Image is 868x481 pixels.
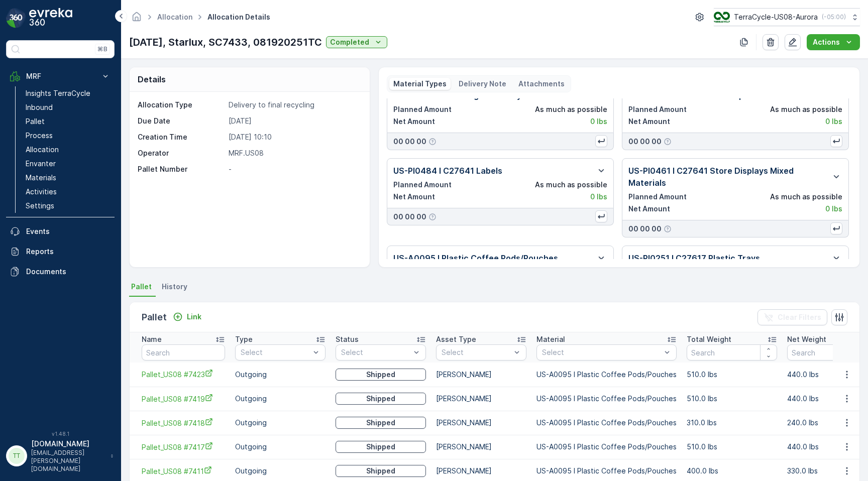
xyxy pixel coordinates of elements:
[393,137,426,147] p: 00 00 00
[330,37,369,47] p: Completed
[169,311,205,323] button: Link
[393,104,452,114] p: Planned Amount
[131,15,142,24] a: Homepage
[22,185,115,199] a: Activities
[22,100,115,114] a: Inbound
[459,79,506,89] p: Delivery Note
[22,143,115,157] a: Allocation
[341,347,410,357] p: Select
[682,387,782,411] td: 510.0 lbs
[142,418,225,428] a: Pallet_US08 #7418
[142,344,225,360] input: Search
[187,312,201,322] p: Link
[393,165,502,177] p: US-PI0484 I C27641 Labels
[138,100,225,110] p: Allocation Type
[138,164,225,174] p: Pallet Number
[26,267,111,277] p: Documents
[770,192,842,202] p: As much as possible
[142,334,162,344] p: Name
[26,187,57,197] p: Activities
[142,394,225,404] a: Pallet_US08 #7419
[813,37,840,47] p: Actions
[22,199,115,213] a: Settings
[6,431,115,437] span: v 1.48.1
[326,36,387,48] button: Completed
[6,8,26,28] img: logo
[138,73,166,85] p: Details
[26,71,94,81] p: MRF
[714,8,860,26] button: TerraCycle-US08-Aurora(-05:00)
[787,334,826,344] p: Net Weight
[162,282,187,292] span: History
[31,439,105,449] p: [DOMAIN_NAME]
[31,449,105,473] p: [EMAIL_ADDRESS][PERSON_NAME][DOMAIN_NAME]
[205,12,272,22] span: Allocation Details
[142,442,225,452] span: Pallet_US08 #7417
[366,370,395,380] p: Shipped
[22,157,115,171] a: Envanter
[590,116,607,127] p: 0 lbs
[531,387,682,411] td: US-A0095 I Plastic Coffee Pods/Pouches
[26,102,53,112] p: Inbound
[138,148,225,158] p: Operator
[590,192,607,202] p: 0 lbs
[97,45,107,53] p: ⌘B
[26,173,56,183] p: Materials
[393,252,558,264] p: US-A0095 I Plastic Coffee Pods/Pouches
[336,393,426,405] button: Shipped
[664,138,672,146] div: Help Tooltip Icon
[628,104,687,114] p: Planned Amount
[628,137,662,147] p: 00 00 00
[757,309,827,325] button: Clear Filters
[628,224,662,234] p: 00 00 00
[628,165,826,189] p: US-PI0461 I C27641 Store Displays Mixed Materials
[29,8,72,28] img: logo_dark-DEwI_e13.png
[26,226,111,236] p: Events
[536,334,565,344] p: Material
[535,180,607,190] p: As much as possible
[26,131,53,141] p: Process
[807,34,860,50] button: Actions
[142,369,225,380] span: Pallet_US08 #7423
[825,204,842,214] p: 0 lbs
[687,344,777,360] input: Search
[22,86,115,100] a: Insights TerraCycle
[22,114,115,129] a: Pallet
[26,145,59,155] p: Allocation
[770,104,842,114] p: As much as possible
[366,394,395,404] p: Shipped
[9,448,25,464] div: TT
[825,116,842,127] p: 0 lbs
[682,435,782,459] td: 510.0 lbs
[431,387,531,411] td: [PERSON_NAME]
[628,204,670,214] p: Net Amount
[664,225,672,233] div: Help Tooltip Icon
[230,411,331,435] td: Outgoing
[131,282,152,292] span: Pallet
[431,363,531,387] td: [PERSON_NAME]
[366,442,395,452] p: Shipped
[229,116,359,126] p: [DATE]
[336,369,426,381] button: Shipped
[431,411,531,435] td: [PERSON_NAME]
[230,435,331,459] td: Outgoing
[235,334,253,344] p: Type
[142,310,167,324] p: Pallet
[442,347,511,357] p: Select
[436,334,476,344] p: Asset Type
[366,418,395,428] p: Shipped
[142,466,225,476] a: Pallet_US08 #7411
[628,252,760,264] p: US-PI0251 I C27617 Plastic Trays
[22,129,115,143] a: Process
[687,334,731,344] p: Total Weight
[734,12,818,22] p: TerraCycle-US08-Aurora
[393,180,452,190] p: Planned Amount
[229,100,359,110] p: Delivery to final recycling
[778,312,821,322] p: Clear Filters
[682,363,782,387] td: 510.0 lbs
[393,192,435,202] p: Net Amount
[518,79,565,89] p: Attachments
